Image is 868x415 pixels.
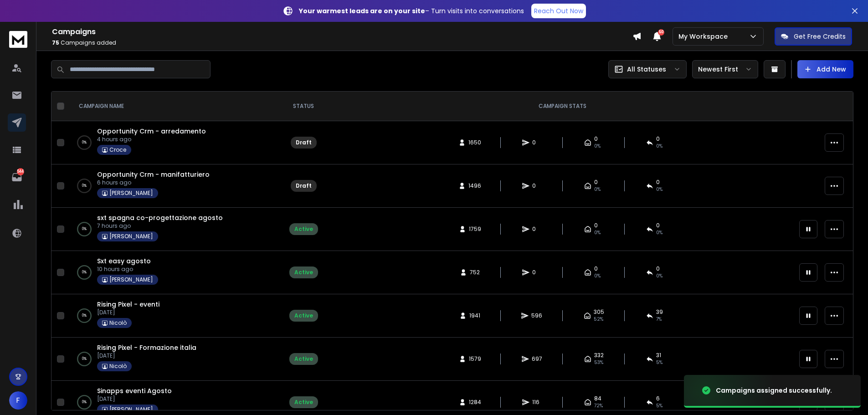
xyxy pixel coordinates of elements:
button: Newest First [692,60,758,78]
a: Sxt easy agosto [97,256,151,266]
p: 10 hours ago [97,266,158,273]
td: 0%Rising Pixel - eventi[DATE]Nicolò [68,294,276,338]
div: Active [294,399,313,406]
span: 31 [656,352,661,359]
p: [PERSON_NAME] [109,233,153,240]
span: 53 % [594,359,603,366]
h1: Campaigns [52,26,632,37]
span: 0 [656,135,660,143]
div: Active [294,355,313,363]
td: 0%Sxt easy agosto10 hours ago[PERSON_NAME] [68,251,276,294]
span: 0 [656,179,660,186]
span: 697 [532,355,542,363]
div: Active [294,225,313,233]
td: 0%Opportunity Crm - arredamento4 hours agoCroce [68,121,276,164]
p: 544 [17,168,24,175]
span: 1579 [469,355,481,363]
strong: Your warmest leads are on your site [299,6,425,15]
span: 1759 [469,225,481,233]
p: Nicolò [109,319,127,327]
span: 75 [52,39,59,46]
p: – Turn visits into conversations [299,6,524,15]
p: Reach Out Now [534,6,583,15]
a: 544 [8,168,26,186]
p: Nicolò [109,363,127,370]
span: 0% [594,272,601,280]
span: 0% [656,186,663,193]
button: F [9,391,27,410]
span: 1496 [468,182,481,190]
th: CAMPAIGN NAME [68,92,276,121]
span: 116 [532,399,541,406]
div: Active [294,312,313,319]
span: 72 % [594,402,603,410]
td: 0%Rising Pixel - Formazione italia[DATE]Nicolò [68,338,276,381]
span: 0 [656,222,660,229]
th: CAMPAIGN STATS [331,92,794,121]
p: 0 % [82,225,87,234]
p: 0 % [82,398,87,407]
span: 0 [594,135,598,143]
a: Reach Out Now [531,4,586,18]
div: Draft [296,139,312,146]
p: My Workspace [678,32,731,41]
p: [DATE] [97,395,172,403]
span: 1650 [468,139,481,146]
p: 0 % [82,138,87,147]
a: sxt spagna co-progettazione agosto [97,213,223,222]
span: 305 [594,308,604,316]
p: 0 % [82,181,87,190]
p: Croce [109,146,126,154]
p: All Statuses [627,65,666,74]
span: 1284 [469,399,481,406]
span: 39 [656,308,663,316]
p: [DATE] [97,352,196,359]
span: 0% [594,143,601,150]
span: 0% [656,272,663,280]
button: Get Free Credits [775,27,852,46]
span: 0% [656,143,663,150]
a: Opportunity Crm - manifatturiero [97,170,210,179]
span: 0 [532,182,541,190]
span: 0 [594,222,598,229]
a: Opportunity Crm - arredamento [97,127,206,136]
th: STATUS [276,92,331,121]
span: 0 [656,265,660,272]
span: 0% [594,186,601,193]
span: 596 [531,312,542,319]
p: 0 % [82,268,87,277]
p: Get Free Credits [794,32,846,41]
span: 0% [594,229,601,236]
span: 0 [532,139,541,146]
span: 0 [532,269,541,276]
span: 332 [594,352,604,359]
div: Active [294,269,313,276]
span: 7 % [656,316,662,323]
p: [DATE] [97,309,159,316]
span: Rising Pixel - eventi [97,300,159,309]
span: 0 [532,225,541,233]
td: 0%sxt spagna co-progettazione agosto7 hours ago[PERSON_NAME] [68,208,276,251]
a: Rising Pixel - Formazione italia [97,343,196,352]
span: 84 [594,395,601,402]
td: 0%Opportunity Crm - manifatturiero6 hours ago[PERSON_NAME] [68,164,276,208]
span: 1941 [469,312,480,319]
p: 4 hours ago [97,136,206,143]
a: Sinapps eventi Agosto [97,386,172,395]
span: 0 [594,179,598,186]
p: [PERSON_NAME] [109,406,153,413]
p: 6 hours ago [97,179,210,186]
span: 52 % [594,316,603,323]
img: logo [9,31,27,48]
span: 0 [594,265,598,272]
div: Campaigns assigned successfully. [716,386,832,395]
p: [PERSON_NAME] [109,190,153,197]
span: 5 % [656,402,663,410]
